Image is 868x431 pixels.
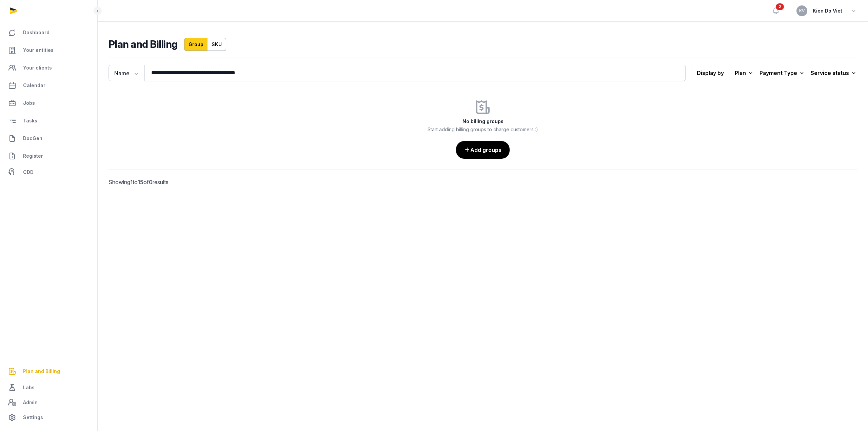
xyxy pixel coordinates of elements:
span: 0 [149,179,153,185]
span: Settings [23,413,43,422]
span: KV [799,9,805,13]
span: Kien Do Viet [813,7,842,15]
span: Tasks [23,117,37,125]
a: SKU [208,38,226,51]
a: Labs [5,379,92,396]
a: CDD [5,165,92,179]
h3: No billing groups [108,118,857,125]
span: Dashboard [23,28,50,37]
p: Showing to of results [108,170,288,194]
span: DocGen [23,134,42,142]
p: Display by [697,67,724,78]
span: Your clients [23,64,52,72]
div: Plan [735,68,754,78]
a: Plan and Billing [5,363,92,379]
button: KV [796,5,807,16]
span: Admin [23,398,38,407]
span: Labs [23,384,35,392]
a: Tasks [5,113,92,129]
a: Add groups [456,141,510,159]
a: Your entities [5,42,92,58]
span: 2 [776,3,784,10]
span: Calendar [23,81,45,90]
div: Service status [811,68,857,78]
a: DocGen [5,130,92,146]
a: Jobs [5,95,92,111]
div: Payment Type [759,68,805,78]
a: Your clients [5,60,92,76]
span: Jobs [23,99,35,107]
a: Admin [5,396,92,409]
span: 15 [138,179,143,185]
span: Register [23,152,43,160]
span: Your entities [23,46,54,54]
a: Register [5,148,92,164]
a: Group [184,38,208,51]
a: Calendar [5,77,92,94]
span: CDD [23,168,34,176]
a: Settings [5,409,92,426]
h2: Plan and Billing [108,38,177,51]
span: 1 [130,179,133,185]
span: Plan and Billing [23,367,60,375]
p: Start adding billing groups to charge customers :) [108,126,857,133]
a: Dashboard [5,24,92,41]
button: Name [108,65,144,81]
